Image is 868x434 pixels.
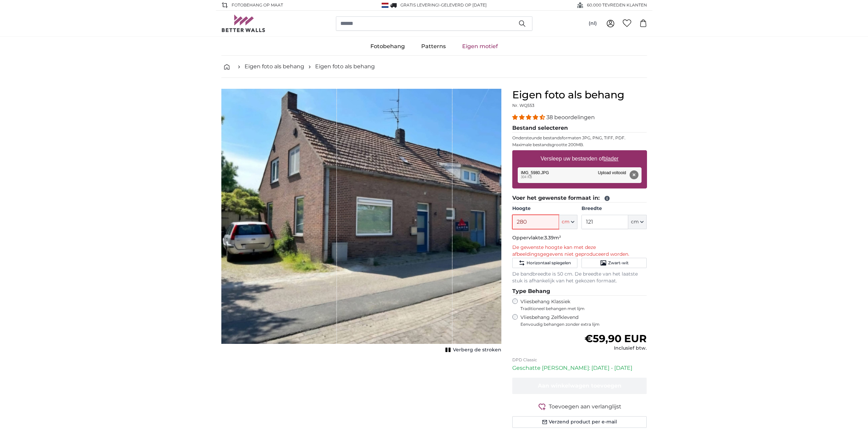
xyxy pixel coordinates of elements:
span: cm [562,219,570,225]
span: 38 beoordelingen [546,114,595,121]
a: Patterns [413,38,454,55]
span: Verberg de stroken [453,347,501,353]
span: Nr. WQ553 [512,103,534,108]
button: Horizontaal spiegelen [512,258,577,268]
span: Traditioneel behangen met lijm [520,306,634,311]
legend: Type Behang [512,287,647,296]
label: Vliesbehang Klassiek [520,298,634,311]
p: Ondersteunde bestandsformaten JPG, PNG, TIFF, PDF. [512,135,647,141]
button: Verberg de stroken [443,345,501,355]
button: cm [628,215,647,229]
p: Maximale bestandsgrootte 200MB. [512,142,647,148]
button: (nl) [583,17,602,30]
span: 3.39m² [544,235,561,241]
p: Oppervlakte: [512,235,647,241]
a: Eigen motief [454,38,506,55]
label: Versleep uw bestanden of [538,152,621,166]
button: Verzend product per e-mail [512,416,647,428]
legend: Bestand selecteren [512,124,647,132]
span: - [439,2,487,8]
p: DPD Classic [512,357,647,363]
span: Geleverd op [DATE] [441,2,487,8]
span: 60.000 TEVREDEN KLANTEN [587,2,647,8]
legend: Voer het gewenste formaat in: [512,194,647,202]
a: Eigen foto als behang [245,62,304,71]
label: Breedte [582,205,647,212]
span: Aan winkelwagen toevoegen [538,382,621,389]
img: Nederland [382,3,388,8]
h1: Eigen foto als behang [512,89,647,101]
button: Aan winkelwagen toevoegen [512,378,647,394]
label: Vliesbehang Zelfklevend [520,314,647,327]
button: cm [559,215,577,229]
u: blader [603,156,618,162]
span: €59,90 EUR [585,332,647,345]
div: 1 of 1 [221,89,501,355]
span: Toevoegen aan verlanglijst [549,403,621,411]
span: Eenvoudig behangen zonder extra lijm [520,322,647,327]
span: GRATIS levering! [400,2,439,8]
span: Horizontaal spiegelen [527,260,571,266]
label: Hoogte [512,205,577,212]
span: cm [631,219,639,225]
span: 4.34 stars [512,114,546,121]
button: Toevoegen aan verlanglijst [512,402,647,411]
p: De bandbreedte is 50 cm. De breedte van het laatste stuk is afhankelijk van het gekozen formaat. [512,271,647,284]
a: Fotobehang [362,38,413,55]
div: Inclusief btw. [585,345,647,352]
span: Zwart-wit [608,260,629,266]
span: FOTOBEHANG OP MAAT [232,2,283,8]
img: Betterwalls [221,15,266,32]
p: Geschatte [PERSON_NAME]: [DATE] - [DATE] [512,364,647,372]
button: Zwart-wit [582,258,647,268]
a: Eigen foto als behang [315,62,375,71]
nav: breadcrumbs [221,56,647,78]
p: De gewenste hoogte kan met deze afbeeldingsgegevens niet geproduceerd worden. [512,244,647,258]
